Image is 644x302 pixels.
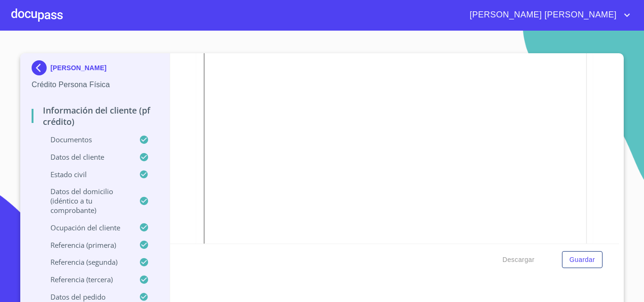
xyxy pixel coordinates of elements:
p: [PERSON_NAME] [50,64,107,72]
p: Datos del pedido [32,292,139,302]
span: [PERSON_NAME] [PERSON_NAME] [462,8,621,23]
p: Referencia (segunda) [32,257,139,267]
span: Descargar [503,254,535,266]
p: Estado Civil [32,170,139,179]
p: Referencia (primera) [32,240,139,250]
p: Documentos [32,135,139,144]
div: [PERSON_NAME] [32,60,158,79]
p: Datos del cliente [32,152,139,162]
p: Crédito Persona Física [32,79,158,90]
button: Descargar [499,251,538,269]
p: Información del cliente (PF crédito) [32,105,158,127]
p: Referencia (tercera) [32,275,139,284]
span: Guardar [570,254,595,266]
p: Ocupación del Cliente [32,223,139,232]
button: account of current user [462,8,633,23]
p: Datos del domicilio (idéntico a tu comprobante) [32,187,139,215]
button: Guardar [562,251,603,269]
img: Docupass spot blue [32,60,50,75]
